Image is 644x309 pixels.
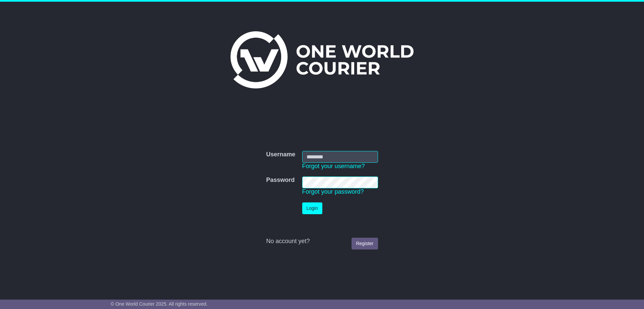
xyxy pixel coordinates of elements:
a: Register [352,238,378,249]
a: Forgot your password? [302,188,364,195]
img: One World [230,31,414,88]
div: No account yet? [266,238,378,245]
a: Forgot your username? [302,163,365,169]
label: Password [266,177,294,184]
label: Username [266,151,295,158]
span: © One World Courier 2025. All rights reserved. [111,301,208,307]
button: Login [302,202,322,214]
